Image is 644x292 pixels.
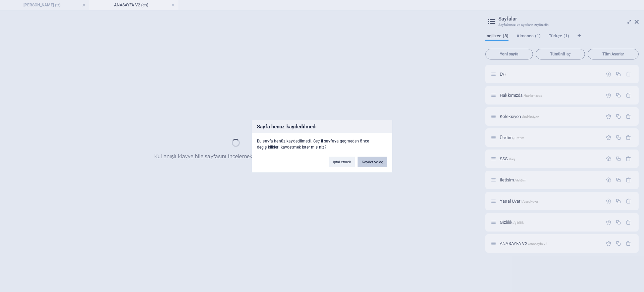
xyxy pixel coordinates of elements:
button: Kaydet ve aç [358,157,387,167]
font: Kaydet ve aç [362,160,383,164]
font: Bu sayfa henüz kaydedilmedi. Seçili sayfaya geçmeden önce değişiklikleri kaydetmek ister misiniz? [257,138,369,149]
font: Sayfa henüz kaydedilmedi [257,123,317,129]
font: İptal etmek [333,160,351,164]
button: İptal etmek [329,157,355,167]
